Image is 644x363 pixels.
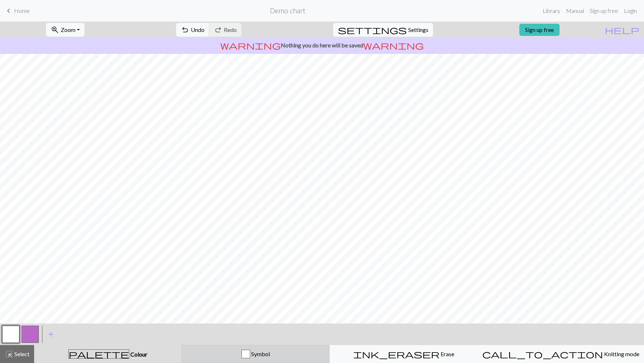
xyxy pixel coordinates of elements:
span: palette [69,349,129,359]
span: keyboard_arrow_left [4,6,13,16]
button: Undo [176,23,210,37]
button: SettingsSettings [333,23,433,37]
span: ink_eraser [353,349,440,359]
span: Erase [440,350,454,357]
a: Home [4,5,30,17]
span: zoom_in [51,25,59,35]
h2: Demo chart [270,6,305,15]
a: Sign up free [519,24,560,36]
a: Sign up free [587,4,621,18]
a: Login [621,4,640,18]
p: Nothing you do here will be saved [3,41,641,50]
span: warning [220,40,281,50]
span: undo [181,25,189,35]
span: Settings [408,25,428,34]
span: Knitting mode [603,350,639,357]
button: Erase [330,345,478,363]
i: Settings [338,25,407,34]
span: settings [338,25,407,35]
span: help [605,25,639,35]
span: call_to_action [482,349,603,359]
span: Zoom [61,26,75,33]
span: Select [13,350,29,357]
a: Library [540,4,563,18]
span: highlight_alt [5,349,13,359]
a: Manual [563,4,587,18]
span: Colour [129,351,147,358]
button: Zoom [46,23,84,37]
span: add [47,329,55,339]
button: Symbol [181,345,330,363]
span: warning [363,40,424,50]
button: Colour [34,345,181,363]
button: Knitting mode [478,345,644,363]
span: Symbol [250,350,270,357]
span: Undo [191,26,204,33]
span: Home [14,7,30,14]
